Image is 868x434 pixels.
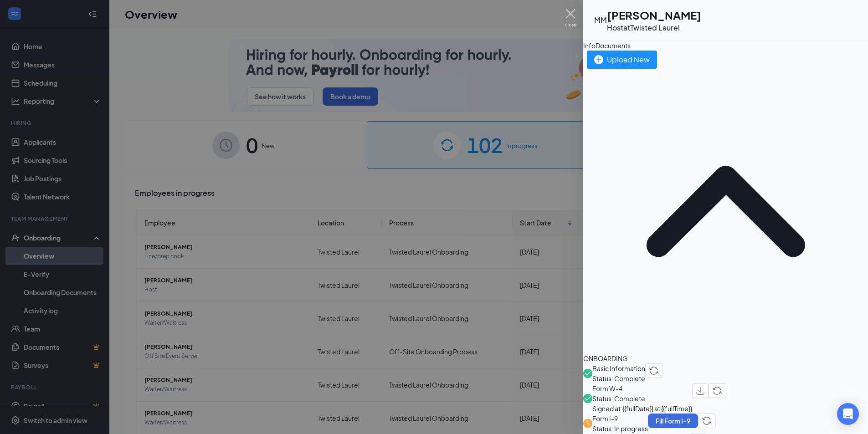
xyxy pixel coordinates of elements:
div: Documents [596,41,631,51]
svg: ChevronUp [583,69,868,353]
button: Upload New [587,51,657,69]
span: Status: Complete [592,373,645,383]
span: Form I-9 [592,414,648,424]
span: Status: Complete [592,393,692,403]
h1: [PERSON_NAME] [607,7,701,23]
div: Open Intercom Messenger [837,403,859,425]
div: Upload New [594,54,650,65]
div: MM [594,15,607,25]
div: ONBOARDING [583,353,868,363]
span: Status: In progress [592,424,648,434]
div: Info [583,41,596,51]
span: Basic Information [592,363,645,373]
div: Host at Twisted Laurel [607,23,701,33]
span: Form W-4 [592,383,692,393]
button: Fill Form I-9 [648,414,698,428]
span: Signed at: {{fullDate}} at {{fullTime}} [592,403,692,414]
